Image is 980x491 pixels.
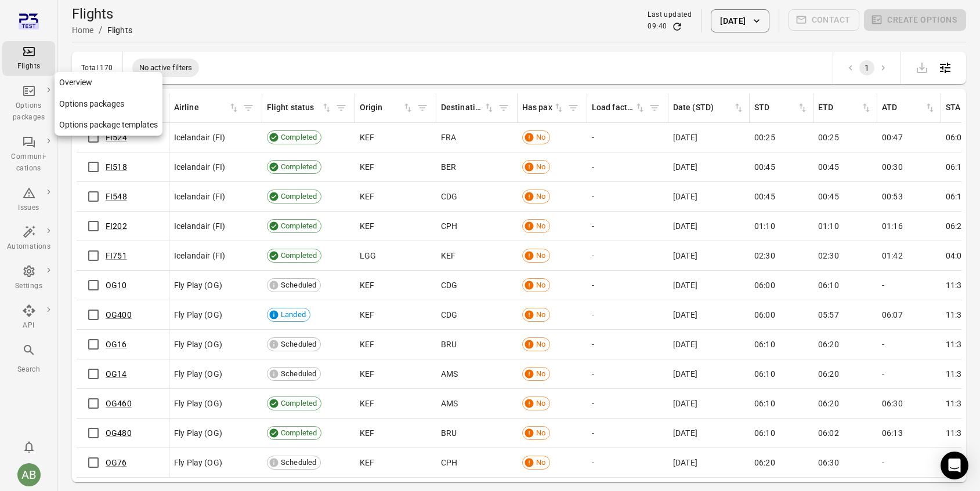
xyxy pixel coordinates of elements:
[277,132,321,143] span: Completed
[946,250,967,261] span: 04:00
[882,250,903,261] span: 01:42
[754,132,775,143] span: 00:25
[754,309,775,321] span: 06:00
[107,24,132,36] div: Flights
[882,339,936,350] div: -
[946,132,967,143] span: 06:00
[441,457,457,468] span: CPH
[842,60,891,75] nav: pagination navigation
[882,398,903,409] span: 06:30
[532,398,549,409] span: No
[646,99,663,117] button: Filter by load factor
[818,309,839,321] span: 05:57
[174,220,225,232] span: Icelandair (FI)
[671,21,683,32] button: Refresh data
[818,368,839,380] span: 06:20
[673,339,697,350] span: [DATE]
[882,161,903,173] span: 00:30
[592,250,664,261] div: -
[55,93,162,115] a: Options packages
[360,250,376,261] span: LGG
[174,101,240,114] div: Sort by airline in ascending order
[240,99,257,117] span: Filter by airline
[532,369,549,380] span: No
[72,23,132,37] nav: Breadcrumbs
[441,427,457,439] span: BRU
[132,62,200,74] span: No active filters
[859,60,874,75] button: page 1
[673,161,697,173] span: [DATE]
[174,309,222,321] span: Fly Play (OG)
[277,191,321,202] span: Completed
[818,398,839,409] span: 06:20
[592,457,664,468] div: -
[946,191,967,202] span: 06:10
[106,369,127,379] a: OG14
[360,339,374,350] span: KEF
[818,161,839,173] span: 00:45
[441,191,457,202] span: CDG
[882,279,936,291] div: -
[532,132,549,143] span: No
[532,221,549,232] span: No
[532,339,549,350] span: No
[277,339,320,350] span: Scheduled
[55,114,162,136] a: Options package templates
[106,192,127,201] a: FI548
[648,21,667,32] div: 09:40
[818,191,839,202] span: 00:45
[532,280,549,291] span: No
[441,101,483,114] div: Destination
[818,101,872,114] div: Sort by ETD in ascending order
[72,26,94,35] a: Home
[7,241,50,253] div: Automations
[174,427,222,439] span: Fly Play (OG)
[277,280,320,291] span: Scheduled
[441,309,457,321] span: CDG
[754,427,775,439] span: 06:10
[360,191,374,202] span: KEF
[754,101,808,114] div: Sort by STD in ascending order
[277,428,321,439] span: Completed
[592,368,664,380] div: -
[277,250,321,261] span: Completed
[360,101,414,114] div: Sort by origin in ascending order
[414,99,431,117] button: Filter by origin
[7,151,50,174] div: Communi-cations
[174,368,222,380] span: Fly Play (OG)
[17,435,41,459] button: Notifications
[565,99,582,117] button: Filter by has pax
[17,463,41,486] div: AB
[332,99,350,117] button: Filter by flight status
[7,281,50,292] div: Settings
[7,364,50,376] div: Search
[934,56,957,79] button: Open table configuration
[673,220,697,232] span: [DATE]
[754,279,775,291] span: 06:00
[882,457,936,468] div: -
[754,161,775,173] span: 00:45
[673,101,744,114] div: Sort by date (STD) in ascending order
[673,279,697,291] span: [DATE]
[673,427,697,439] span: [DATE]
[532,250,549,261] span: No
[360,161,374,173] span: KEF
[673,309,697,321] span: [DATE]
[882,427,903,439] span: 06:13
[941,452,968,479] div: Open Intercom Messenger
[106,458,127,467] a: OG76
[673,250,697,261] span: [DATE]
[174,339,222,350] span: Fly Play (OG)
[72,5,132,23] h1: Flights
[673,132,697,143] span: [DATE]
[532,457,549,468] span: No
[277,457,320,468] span: Scheduled
[441,279,457,291] span: CDG
[360,101,402,114] div: Origin
[360,132,374,143] span: KEF
[946,161,967,173] span: 06:10
[592,220,664,232] div: -
[522,101,565,114] div: Sort by has pax in ascending order
[532,310,549,321] span: No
